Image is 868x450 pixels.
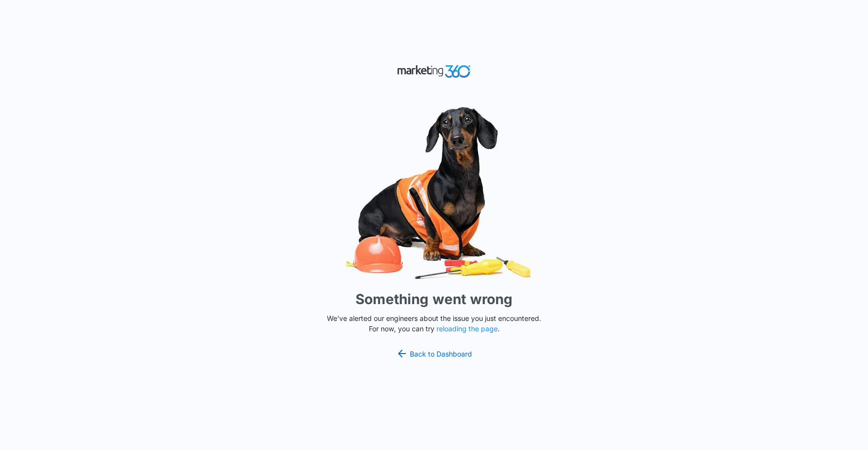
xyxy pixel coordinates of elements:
img: Marketing 360 Logo [397,63,471,80]
h1: Something went wrong [355,289,513,310]
button: reloading the page [436,325,498,333]
a: Back to Dashboard [396,348,472,360]
img: Sad Dog [286,101,582,285]
p: We've alerted our engineers about the issue you just encountered. For now, you can try . [323,313,545,334]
